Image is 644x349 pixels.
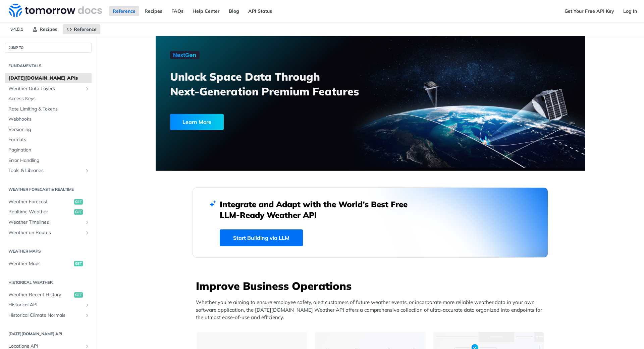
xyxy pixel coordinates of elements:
a: FAQs [168,6,187,16]
a: Weather Mapsget [5,259,92,269]
span: Webhooks [8,116,90,123]
h2: Historical Weather [5,279,92,286]
a: Weather TimelinesShow subpages for Weather Timelines [5,217,92,227]
a: [DATE][DOMAIN_NAME] APIs [5,73,92,83]
span: Weather Maps [8,260,72,267]
h2: Fundamentals [5,63,92,69]
div: Learn More [170,114,224,130]
a: Formats [5,135,92,145]
a: Recipes [141,6,166,16]
p: Whether you’re aiming to ensure employee safety, alert customers of future weather events, or inc... [196,299,548,321]
h3: Unlock Space Data Through Next-Generation Premium Features [170,69,378,99]
button: Show subpages for Weather Data Layers [85,86,90,91]
a: Versioning [5,125,92,135]
span: Weather Timelines [8,219,83,226]
span: Tools & Libraries [8,167,83,174]
a: API Status [245,6,276,16]
a: Recipes [29,24,61,34]
span: v4.0.1 [7,24,27,34]
a: Get Your Free API Key [561,6,618,16]
a: Start Building via LLM [220,229,303,246]
a: Learn More [170,114,336,130]
span: [DATE][DOMAIN_NAME] APIs [8,75,90,82]
span: Historical API [8,302,83,308]
span: get [74,209,83,215]
a: Weather Recent Historyget [5,290,92,300]
a: Error Handling [5,156,92,166]
span: Realtime Weather [8,209,72,215]
a: Reference [63,24,100,34]
a: Rate Limiting & Tokens [5,104,92,114]
a: Tools & LibrariesShow subpages for Tools & Libraries [5,166,92,176]
h2: Integrate and Adapt with the World’s Best Free LLM-Ready Weather API [220,199,418,220]
span: Weather Forecast [8,199,72,205]
span: Pagination [8,147,90,154]
a: Historical Climate NormalsShow subpages for Historical Climate Normals [5,310,92,320]
button: Show subpages for Weather on Routes [85,230,90,235]
h2: [DATE][DOMAIN_NAME] API [5,331,92,337]
button: Show subpages for Weather Timelines [85,220,90,225]
a: Pagination [5,145,92,155]
span: Weather Recent History [8,292,72,298]
button: Show subpages for Historical API [85,302,90,308]
span: Reference [74,26,97,32]
img: Tomorrow.io Weather API Docs [9,4,102,17]
h2: Weather Maps [5,248,92,254]
a: Access Keys [5,94,92,104]
button: Show subpages for Historical Climate Normals [85,313,90,318]
a: Log In [620,6,641,16]
a: Blog [225,6,243,16]
span: Weather Data Layers [8,85,83,92]
span: Access Keys [8,95,90,102]
a: Webhooks [5,114,92,124]
button: Show subpages for Locations API [85,344,90,349]
a: Reference [109,6,139,16]
button: JUMP TO [5,43,92,53]
a: Weather Data LayersShow subpages for Weather Data Layers [5,84,92,94]
a: Historical APIShow subpages for Historical API [5,300,92,310]
a: Realtime Weatherget [5,207,92,217]
span: Historical Climate Normals [8,312,83,319]
span: get [74,261,83,266]
span: get [74,199,83,205]
span: Recipes [40,26,57,32]
span: get [74,292,83,298]
span: Formats [8,136,90,143]
h2: Weather Forecast & realtime [5,186,92,192]
a: Weather Forecastget [5,197,92,207]
span: Error Handling [8,157,90,164]
span: Weather on Routes [8,229,83,236]
span: Rate Limiting & Tokens [8,106,90,113]
h3: Improve Business Operations [196,278,548,293]
button: Show subpages for Tools & Libraries [85,168,90,173]
img: NextGen [170,51,200,59]
a: Weather on RoutesShow subpages for Weather on Routes [5,228,92,238]
a: Help Center [189,6,223,16]
span: Versioning [8,126,90,133]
